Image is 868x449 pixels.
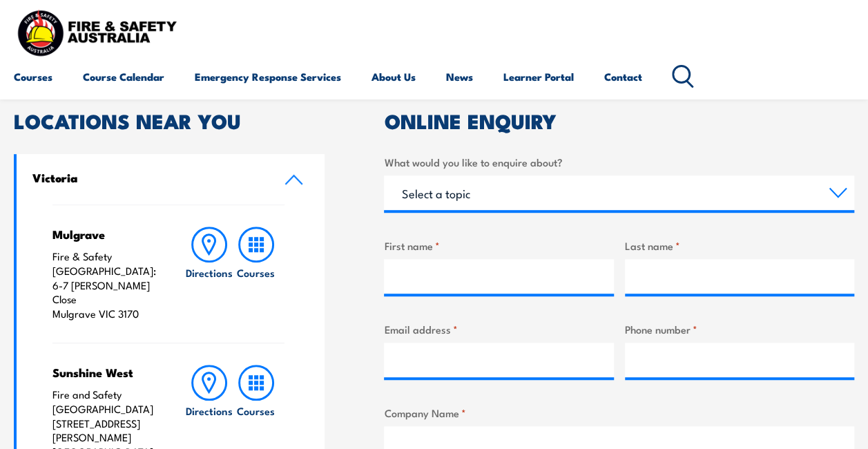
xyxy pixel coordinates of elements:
[83,60,164,93] a: Course Calendar
[17,154,325,204] a: Victoria
[195,60,341,93] a: Emergency Response Services
[233,227,279,321] a: Courses
[625,321,854,337] label: Phone number
[32,170,263,185] h4: Victoria
[52,227,160,242] h4: Mulgrave
[52,365,160,380] h4: Sunshine West
[186,265,233,280] h6: Directions
[503,60,574,93] a: Learner Portal
[604,60,642,93] a: Contact
[186,227,233,321] a: Directions
[14,60,52,93] a: Courses
[384,154,854,170] label: What would you like to enquire about?
[237,403,275,418] h6: Courses
[384,111,854,129] h2: ONLINE ENQUIRY
[446,60,473,93] a: News
[237,265,275,280] h6: Courses
[14,111,325,129] h2: LOCATIONS NEAR YOU
[384,321,613,337] label: Email address
[384,238,613,254] label: First name
[384,405,854,421] label: Company Name
[372,60,416,93] a: About Us
[186,403,233,418] h6: Directions
[52,249,160,321] p: Fire & Safety [GEOGRAPHIC_DATA]: 6-7 [PERSON_NAME] Close Mulgrave VIC 3170
[625,238,854,254] label: Last name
